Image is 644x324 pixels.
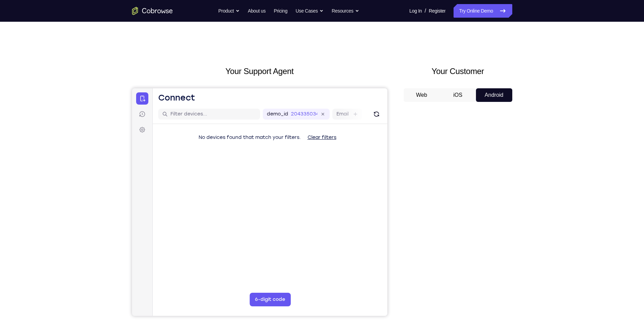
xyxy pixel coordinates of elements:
[132,88,387,316] iframe: Agent
[218,4,240,18] button: Product
[296,4,324,18] button: Use Cases
[132,65,387,77] h2: Your Support Agent
[440,88,476,102] button: iOS
[429,4,445,18] a: Register
[404,65,512,77] h2: Your Customer
[409,4,422,18] a: Log In
[425,7,426,15] span: /
[454,4,512,18] a: Try Online Demo
[132,7,173,15] a: Go to the home page
[476,88,512,102] button: Android
[404,88,440,102] button: Web
[332,4,359,18] button: Resources
[274,4,287,18] a: Pricing
[248,4,265,18] a: About us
